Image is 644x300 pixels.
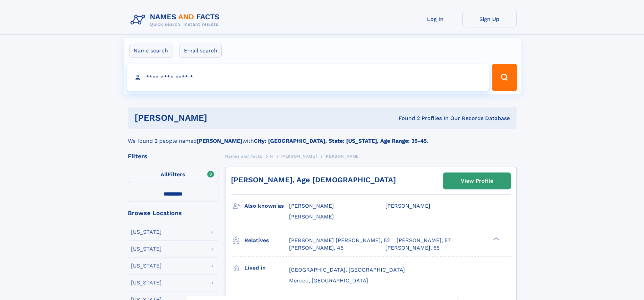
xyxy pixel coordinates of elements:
[254,138,427,144] b: City: [GEOGRAPHIC_DATA], State: [US_STATE], Age Range: 35-45
[128,210,218,216] div: Browse Locations
[289,237,390,244] a: [PERSON_NAME] [PERSON_NAME], 52
[385,244,439,252] a: [PERSON_NAME], 55
[289,244,343,252] a: [PERSON_NAME], 45
[244,235,289,246] h3: Relatives
[303,115,510,122] div: Found 2 Profiles In Our Records Database
[492,64,517,91] button: Search Button
[270,154,273,159] span: H
[131,280,162,285] div: [US_STATE]
[161,171,168,178] span: All
[231,176,396,184] a: [PERSON_NAME], Age [DEMOGRAPHIC_DATA]
[131,246,162,252] div: [US_STATE]
[244,200,289,212] h3: Also known as
[270,152,273,160] a: H
[462,11,517,27] a: Sign Up
[128,167,218,183] label: Filters
[225,152,262,160] a: Names and Facts
[197,138,242,144] b: [PERSON_NAME]
[289,277,368,284] span: Merced, [GEOGRAPHIC_DATA]
[289,267,405,273] span: [GEOGRAPHIC_DATA], [GEOGRAPHIC_DATA]
[180,44,222,58] label: Email search
[444,173,510,189] a: View Profile
[128,11,225,29] img: Logo Names and Facts
[131,263,162,269] div: [US_STATE]
[135,114,303,122] h1: [PERSON_NAME]
[408,11,462,27] a: Log In
[128,153,218,159] div: Filters
[281,154,317,159] span: [PERSON_NAME]
[128,129,517,145] div: We found 2 people named with .
[492,236,500,241] div: ❯
[244,262,289,274] h3: Lived in
[289,203,334,209] span: [PERSON_NAME]
[461,173,493,189] div: View Profile
[325,154,361,159] span: [PERSON_NAME]
[129,44,172,58] label: Name search
[131,229,162,235] div: [US_STATE]
[127,64,489,91] input: search input
[397,237,451,244] a: [PERSON_NAME], 57
[385,203,430,209] span: [PERSON_NAME]
[289,213,334,220] span: [PERSON_NAME]
[281,152,317,160] a: [PERSON_NAME]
